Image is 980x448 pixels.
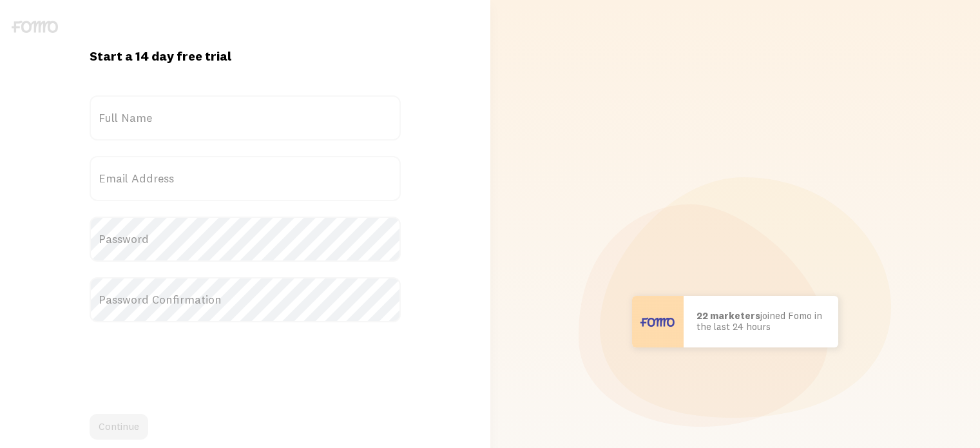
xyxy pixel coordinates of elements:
img: User avatar [632,296,684,347]
iframe: reCAPTCHA [90,338,285,388]
b: 22 marketers [697,309,760,322]
h1: Start a 14 day free trial [90,48,401,64]
label: Password [90,217,401,262]
label: Password Confirmation [90,277,401,322]
label: Email Address [90,156,401,201]
p: joined Fomo in the last 24 hours [697,311,825,332]
img: fomo-logo-gray-b99e0e8ada9f9040e2984d0d95b3b12da0074ffd48d1e5cb62ac37fc77b0b268.svg [12,21,58,33]
label: Full Name [90,95,401,141]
